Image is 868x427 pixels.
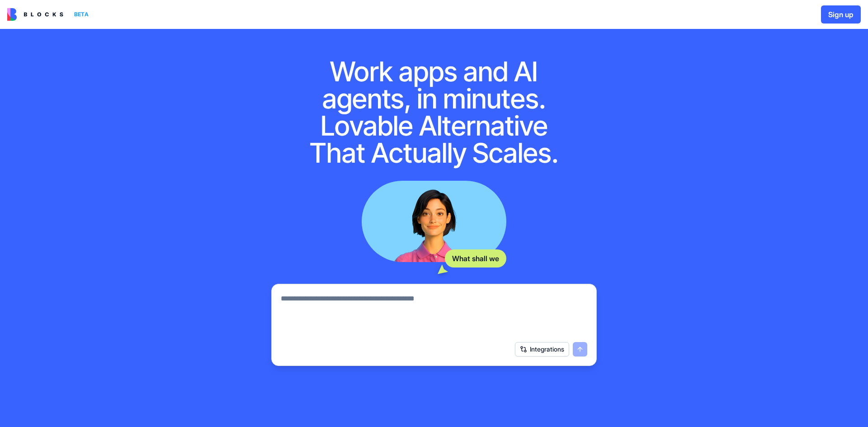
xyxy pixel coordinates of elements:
h1: Work apps and AI agents, in minutes. Lovable Alternative That Actually Scales. [304,58,564,166]
div: BETA [71,8,92,21]
a: BETA [7,8,92,21]
img: logo [7,8,63,21]
button: Sign up [821,5,861,23]
div: What shall we [445,249,506,267]
button: Integrations [515,342,569,357]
